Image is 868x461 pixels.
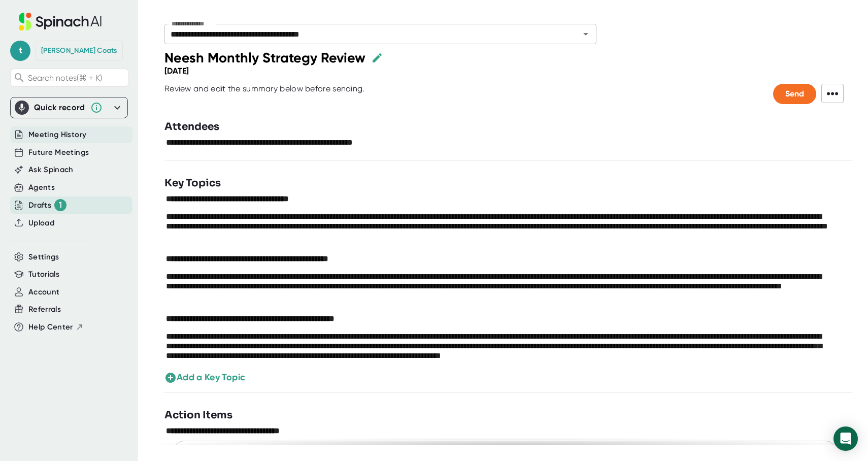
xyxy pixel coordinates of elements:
[773,84,816,104] button: Send
[28,251,59,263] button: Settings
[28,321,84,333] button: Help Center
[164,66,189,76] div: [DATE]
[28,129,86,141] button: Meeting History
[164,119,219,135] h3: Attendees
[821,84,844,103] span: •••
[54,199,66,211] div: 1
[164,49,365,66] div: Neesh Monthly Strategy Review
[785,89,804,98] span: Send
[28,199,66,211] div: Drafts
[164,176,221,191] h3: Key Topics
[10,41,30,61] span: t
[28,182,55,193] button: Agents
[28,286,59,298] button: Account
[15,97,123,118] div: Quick record
[28,164,74,176] button: Ask Spinach
[41,46,117,55] div: Teresa Coats
[579,27,593,41] button: Open
[164,408,232,423] h3: Action Items
[28,269,59,280] button: Tutorials
[28,147,89,158] button: Future Meetings
[28,199,66,211] button: Drafts 1
[833,426,858,451] div: Open Intercom Messenger
[164,371,245,384] button: Add a Key Topic
[28,304,61,315] button: Referrals
[28,73,102,83] span: Search notes (⌘ + K)
[28,321,73,333] span: Help Center
[164,84,365,104] div: Review and edit the summary below before sending.
[253,443,825,457] input: Add an assignee
[34,103,85,113] div: Quick record
[28,217,54,229] button: Upload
